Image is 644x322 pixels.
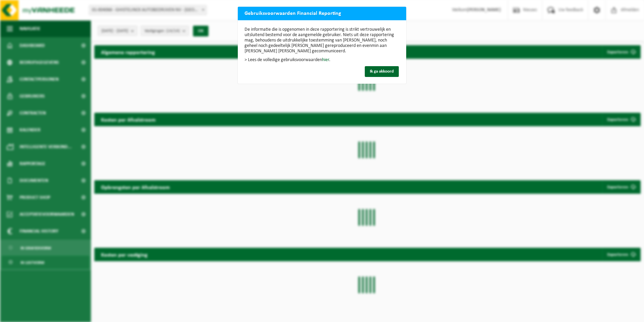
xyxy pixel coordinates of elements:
[245,27,399,54] p: De informatie die is opgenomen in deze rapportering is strikt vertrouwelijk en uitsluitend bestem...
[238,7,348,20] h2: Gebruiksvoorwaarden Financial Reporting
[322,57,329,62] a: hier
[245,57,399,63] p: > Lees de volledige gebruiksvoorwaarden .
[370,69,394,74] span: Ik ga akkoord
[365,66,399,77] button: Ik ga akkoord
